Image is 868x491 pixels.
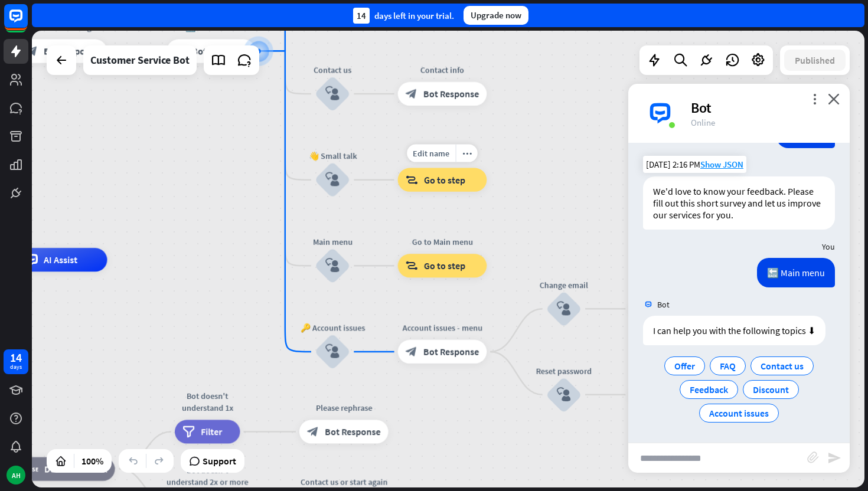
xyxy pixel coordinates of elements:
button: Open LiveChat chat widget [9,5,45,40]
span: Contact us [761,360,804,372]
div: Reset password [528,365,600,377]
div: 👋 Small talk [297,150,368,162]
div: We'd love to know your feedback. Please fill out this short survey and let us improve our service... [643,176,835,230]
i: close [828,93,840,104]
div: 🔙 Main menu [757,258,835,287]
span: Account issues [709,407,769,419]
span: Feedback [690,384,728,395]
i: block_user_input [325,173,340,187]
div: Go to Main menu [389,236,496,248]
span: Edit name [413,148,449,158]
i: block_user_input [557,388,571,402]
button: Published [784,50,846,71]
i: block_user_input [325,87,340,101]
div: 🔑 Account issues [297,322,368,334]
span: Bot Response [325,426,380,438]
div: Bot doesn't understand 1x [166,390,249,414]
i: block_bot_response [406,88,417,100]
span: Discount [753,384,789,395]
span: Go to step [424,174,465,186]
div: Bot [691,99,836,117]
div: Online [691,117,836,128]
span: Bot [657,299,670,310]
div: I can help you with the following topics ⬇ [643,316,825,345]
i: block_user_input [557,302,571,316]
i: block_goto [406,174,418,186]
a: 14 days [4,349,28,374]
div: 100% [78,451,107,470]
div: 🔙 Main menu [158,21,265,33]
span: Show JSON [700,159,743,170]
div: Contact info [389,64,496,76]
div: Contact us or start again [291,476,397,488]
span: Go to step [424,260,465,271]
i: block_attachment [807,451,819,463]
i: filter [182,426,195,438]
span: Offer [674,360,695,372]
div: Account issues - menu [389,322,496,334]
div: AH [6,466,25,485]
i: block_user_input [325,258,340,273]
i: block_goto [406,260,418,271]
div: Reset password [620,365,727,377]
i: block_bot_response [26,45,38,57]
div: Contact us [297,64,368,76]
div: Customer Service Bot [90,45,190,75]
i: send [827,451,841,465]
div: Main menu [297,236,368,248]
span: Bot Response [423,346,479,358]
div: 14 [353,8,370,24]
div: [DATE] 2:16 PM [643,156,746,173]
span: Support [203,451,236,470]
span: Filter [201,426,222,438]
div: Please rephrase [291,402,397,414]
i: block_user_input [325,345,340,359]
span: Default fallback [44,463,107,474]
div: Change email [620,279,727,291]
i: more_vert [809,93,820,104]
span: AI Assist [44,254,77,266]
div: Bot doesn't understand 2x or more [166,464,249,488]
i: block_bot_response [406,346,417,358]
i: block_bot_response [307,426,319,438]
i: block_fallback [26,463,38,474]
span: Bot Response [44,45,99,57]
span: FAQ [720,360,736,372]
div: Change email [528,279,600,291]
div: days left in your trial. [353,8,454,24]
div: Upgrade now [464,6,528,25]
div: days [10,363,22,371]
div: Welcome message [9,21,116,33]
span: Bot Response [423,88,479,100]
span: You [822,241,835,252]
i: more_horiz [462,149,472,158]
div: 14 [10,352,22,363]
